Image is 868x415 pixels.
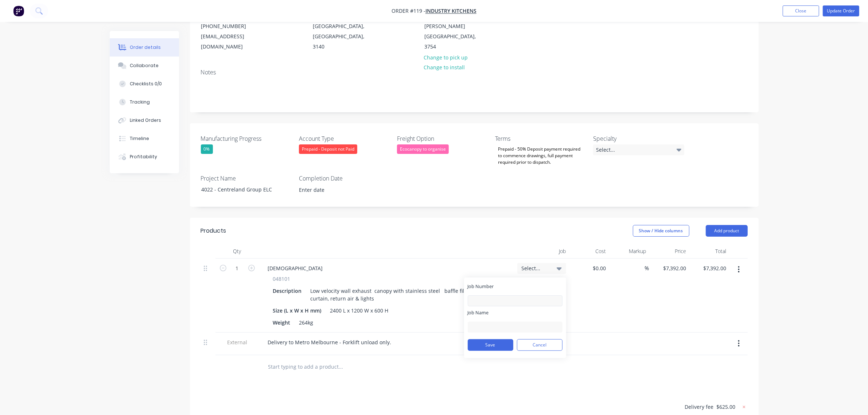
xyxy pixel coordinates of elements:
[420,52,472,62] button: Change to pick up
[195,184,287,195] div: 4022 - Centreland Group ELC
[649,244,689,259] div: Price
[262,263,329,274] div: [DEMOGRAPHIC_DATA]
[13,5,24,16] img: Factory
[201,144,213,154] div: 0%
[308,286,501,304] div: Low velocity wall exhaust canopy with stainless steel baffle filters, air curtain, return air & l...
[689,244,729,259] div: Total
[424,21,485,52] div: [PERSON_NAME][GEOGRAPHIC_DATA], 3754
[201,174,292,183] label: Project Name
[307,11,379,52] div: [STREET_ADDRESS][GEOGRAPHIC_DATA], [GEOGRAPHIC_DATA], 3140
[201,134,292,143] label: Manufacturing Progress
[468,309,563,316] label: Job Name
[110,129,179,148] button: Timeline
[130,62,159,69] div: Collaborate
[130,99,150,105] div: Tracking
[201,31,262,52] div: [EMAIL_ADDRESS][DOMAIN_NAME]
[130,81,162,87] div: Checklists 0/0
[299,174,390,183] label: Completion Date
[299,144,357,154] div: Prepaid - Deposit not Paid
[495,144,586,167] div: Prepaid - 50% Deposit payment required to commence drawings, full payment required prior to dispa...
[273,275,291,283] span: 048101
[522,264,549,272] span: Select...
[218,338,256,346] span: External
[420,62,469,72] button: Change to install
[130,154,157,160] div: Profitability
[313,21,373,52] div: [GEOGRAPHIC_DATA], [GEOGRAPHIC_DATA], 3140
[609,244,649,259] div: Markup
[327,305,392,316] div: 2400 L x 1200 W x 600 H
[823,5,859,16] button: Update Order
[110,148,179,166] button: Profitability
[418,11,491,52] div: [STREET_ADDRESS][PERSON_NAME][GEOGRAPHIC_DATA], 3754
[201,226,226,235] div: Products
[270,286,305,296] div: Description
[215,244,259,259] div: Qty
[268,360,414,374] input: Start typing to add a product...
[130,44,161,51] div: Order details
[468,283,563,290] label: Job Number
[201,21,262,31] div: [PHONE_NUMBER]
[299,134,390,143] label: Account Type
[685,403,714,410] span: Delivery fee
[110,75,179,93] button: Checklists 0/0
[110,93,179,111] button: Tracking
[392,8,425,15] span: Order #119 -
[201,69,748,76] div: Notes
[262,337,397,348] div: Delivery to Metro Melbourne - Forklift unload only.
[514,244,569,259] div: Job
[397,144,449,154] div: Ecocanopy to organise
[294,185,385,195] input: Enter date
[296,317,316,328] div: 264kg
[468,339,513,351] button: Save
[593,134,684,143] label: Specialty
[706,225,748,237] button: Add product
[110,38,179,57] button: Order details
[495,134,586,143] label: Terms
[425,8,476,15] a: Industry Kitchens
[633,225,689,237] button: Show / Hide columns
[110,111,179,129] button: Linked Orders
[195,11,268,52] div: Industry Kitchens[PHONE_NUMBER][EMAIL_ADDRESS][DOMAIN_NAME]
[270,317,293,328] div: Weight
[110,57,179,75] button: Collaborate
[783,5,819,16] button: Close
[717,403,736,411] span: $625.00
[645,264,649,272] span: %
[517,339,563,351] button: Cancel
[130,117,161,124] div: Linked Orders
[569,244,609,259] div: Cost
[130,135,149,142] div: Timeline
[397,134,488,143] label: Freight Option
[593,144,684,155] div: Select...
[270,305,324,316] div: Size (L x W x H mm)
